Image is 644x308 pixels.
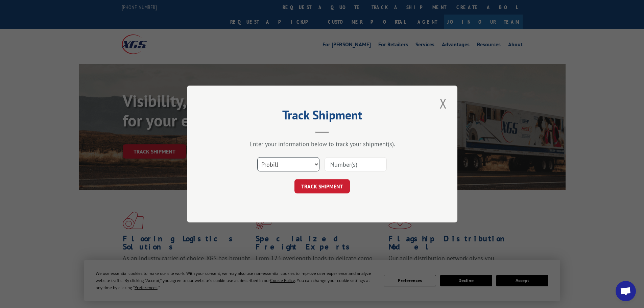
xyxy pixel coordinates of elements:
[294,179,350,193] button: TRACK SHIPMENT
[616,281,636,301] a: Open chat
[437,94,449,113] button: Close modal
[221,140,424,148] div: Enter your information below to track your shipment(s).
[325,157,387,171] input: Number(s)
[221,110,424,123] h2: Track Shipment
